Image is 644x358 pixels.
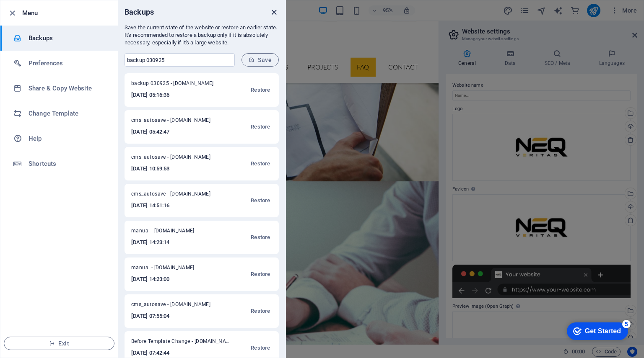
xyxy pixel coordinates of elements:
button: Save [241,53,279,67]
p: Save the current state of the website or restore an earlier state. It's recommended to restore a ... [125,24,279,46]
div: Get Started [25,9,61,17]
h6: Share & Copy Website [29,83,106,93]
h6: Backups [29,33,106,43]
button: Restore [249,264,272,284]
span: Restore [251,196,270,206]
span: Restore [251,343,270,353]
span: cms_autosave - [DOMAIN_NAME] [131,191,221,201]
span: Restore [251,232,270,242]
button: Restore [249,301,272,321]
span: cms_autosave - [DOMAIN_NAME] [131,154,221,164]
div: Get Started 5 items remaining, 0% complete [7,4,68,22]
div: 5 [62,2,70,10]
span: Save [249,57,272,63]
h6: [DATE] 05:16:36 [131,90,223,100]
h6: Backups [125,7,154,17]
h6: Shortcuts [29,159,106,169]
span: Restore [251,269,270,279]
a: Help [0,126,118,151]
h6: [DATE] 07:42:44 [131,348,232,358]
span: manual - [DOMAIN_NAME] [131,264,213,274]
button: Restore [249,191,272,211]
span: Restore [251,159,270,169]
h6: Change Template [29,108,106,118]
span: Before Template Change - [DOMAIN_NAME] [131,338,232,348]
h6: [DATE] 07:55:04 [131,311,221,321]
button: Restore [249,227,272,247]
span: cms_autosave - [DOMAIN_NAME] [131,301,221,311]
button: Restore [249,117,272,137]
input: Enter a name for a new backup (optional) [125,53,235,67]
h6: Help [29,134,106,144]
button: close [269,7,279,17]
button: Restore [249,154,272,174]
span: manual - [DOMAIN_NAME] [131,227,213,237]
button: Restore [249,338,272,358]
button: Restore [249,80,272,100]
h6: [DATE] 05:42:47 [131,127,221,137]
span: Restore [251,306,270,316]
span: Restore [251,85,270,95]
h6: Preferences [29,58,106,68]
span: backup 030925 - [DOMAIN_NAME] [131,80,223,90]
h6: [DATE] 14:51:16 [131,201,221,211]
span: Restore [251,122,270,132]
h6: [DATE] 14:23:14 [131,237,213,247]
h6: [DATE] 14:23:00 [131,274,213,284]
span: cms_autosave - [DOMAIN_NAME] [131,117,221,127]
span: Exit [11,340,107,347]
button: Exit [4,337,114,350]
h6: [DATE] 10:59:53 [131,164,221,174]
h6: Menu [22,8,111,18]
